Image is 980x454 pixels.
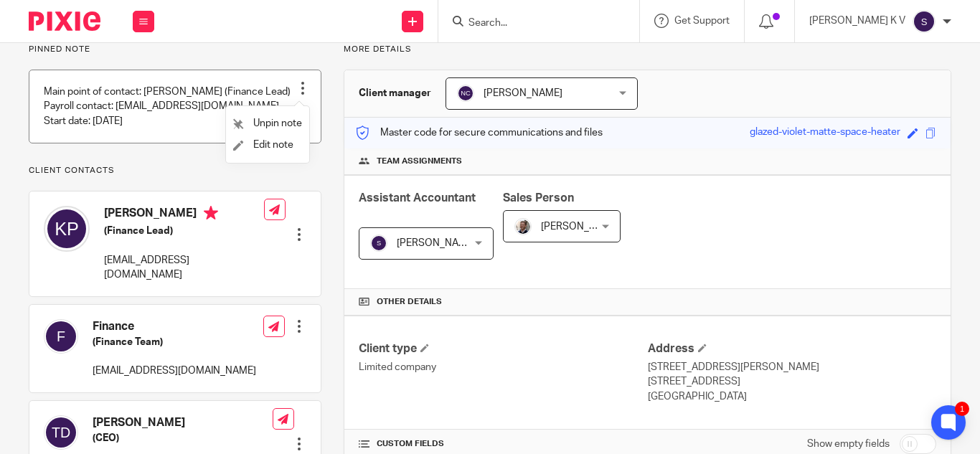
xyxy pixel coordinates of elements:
h4: [PERSON_NAME] [93,415,273,430]
img: svg%3E [44,415,78,450]
img: svg%3E [370,235,387,252]
h5: (CEO) [93,431,273,445]
span: [PERSON_NAME] [541,222,620,232]
a: Unpin note [233,118,302,128]
img: svg%3E [44,319,78,354]
h4: Client type [359,341,647,356]
p: Pinned note [29,44,321,55]
img: svg%3E [457,85,474,102]
h4: [PERSON_NAME] [104,206,264,224]
div: 1 [955,402,969,416]
h4: CUSTOM FIELDS [359,438,647,450]
p: Master code for secure communications and files [355,126,603,140]
span: Unpin note [253,118,302,128]
i: Primary [204,206,218,220]
span: Team assignments [377,156,462,167]
input: Search [467,17,596,30]
span: [PERSON_NAME] K V [397,238,493,248]
span: Other details [377,296,442,308]
p: Client contacts [29,165,321,176]
h5: (Finance Lead) [104,224,264,238]
p: [EMAIL_ADDRESS][DOMAIN_NAME] [104,253,264,283]
a: Edit note [233,140,293,150]
h4: Address [648,341,936,356]
p: [PERSON_NAME] K V [809,14,905,28]
img: svg%3E [44,206,90,252]
span: Sales Person [503,192,574,204]
img: Pixie [29,11,100,31]
span: Get Support [674,16,730,26]
span: [PERSON_NAME] [484,88,562,98]
p: Limited company [359,360,647,374]
p: More details [344,44,951,55]
p: [EMAIL_ADDRESS][DOMAIN_NAME] [93,364,256,378]
div: glazed-violet-matte-space-heater [750,125,900,141]
img: svg%3E [913,10,936,33]
h3: Client manager [359,86,431,100]
span: Assistant Accountant [359,192,476,204]
span: Edit note [253,140,293,150]
label: Show empty fields [807,437,890,451]
h5: (Finance Team) [93,335,256,349]
h4: Finance [93,319,256,334]
p: [STREET_ADDRESS] [648,374,936,389]
p: [GEOGRAPHIC_DATA] [648,389,936,404]
p: [STREET_ADDRESS][PERSON_NAME] [648,360,936,374]
img: Matt%20Circle.png [514,218,532,235]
